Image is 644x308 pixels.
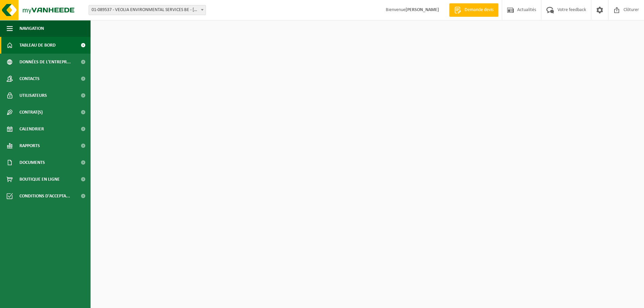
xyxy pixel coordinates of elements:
span: Navigation [19,20,44,37]
strong: [PERSON_NAME] [406,7,439,12]
span: Boutique en ligne [19,171,60,188]
span: Documents [19,154,45,171]
span: 01-089537 - VEOLIA ENVIRONMENTAL SERVICES BE - 2340 BEERSE, STEENBAKKERSDAM 43/44 bus 2 [89,5,206,15]
span: Rapports [19,137,40,154]
span: Tableau de bord [19,37,56,54]
a: Demande devis [449,3,498,17]
span: Données de l'entrepr... [19,54,71,70]
span: Contacts [19,70,40,87]
span: Calendrier [19,121,44,137]
span: 01-089537 - VEOLIA ENVIRONMENTAL SERVICES BE - 2340 BEERSE, STEENBAKKERSDAM 43/44 bus 2 [89,5,206,15]
span: Contrat(s) [19,104,43,121]
span: Utilisateurs [19,87,47,104]
span: Demande devis [463,7,495,13]
span: Conditions d'accepta... [19,188,70,204]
